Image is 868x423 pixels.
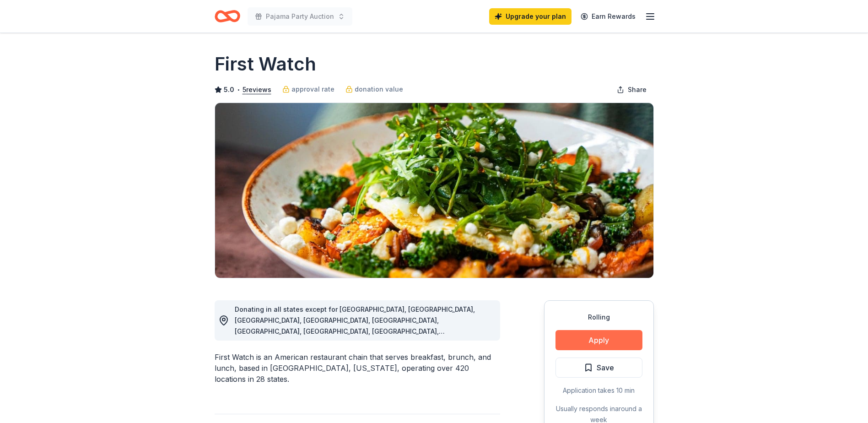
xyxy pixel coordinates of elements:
a: donation value [345,84,403,95]
span: Save [597,362,614,374]
span: Share [628,84,647,95]
span: Pajama Party Auction [266,11,334,22]
button: Apply [555,330,642,350]
button: 5reviews [243,84,271,95]
div: First Watch is an American restaurant chain that serves breakfast, brunch, and lunch, based in [G... [215,352,500,385]
a: Upgrade your plan [489,8,571,25]
h1: First Watch [215,51,316,77]
a: approval rate [282,84,334,95]
button: Share [609,81,654,99]
div: Application takes 10 min [555,385,642,396]
span: approval rate [291,84,334,95]
div: Rolling [555,312,642,323]
span: • [237,86,240,93]
a: Home [215,5,240,27]
span: Donating in all states except for [GEOGRAPHIC_DATA], [GEOGRAPHIC_DATA], [GEOGRAPHIC_DATA], [GEOGR... [235,305,475,390]
img: Image for First Watch [215,103,653,278]
a: Earn Rewards [575,8,641,25]
span: 5.0 [224,84,234,95]
button: Save [555,358,642,378]
button: Pajama Party Auction [248,7,352,26]
span: donation value [355,84,403,95]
